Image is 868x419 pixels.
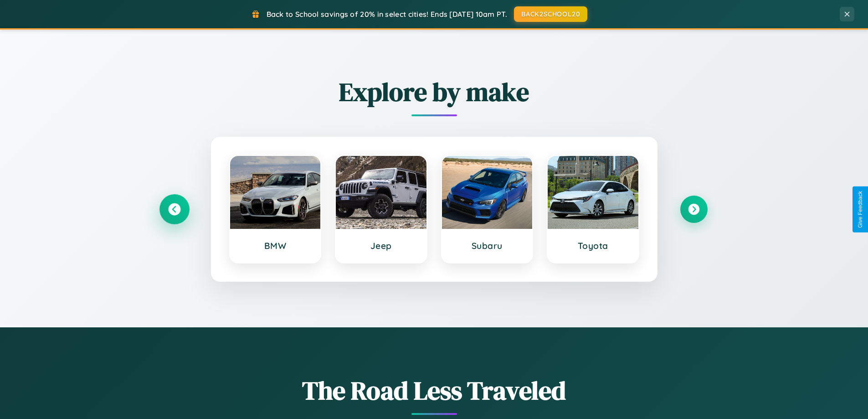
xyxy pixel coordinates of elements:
[557,240,629,251] h3: Toyota
[267,10,507,19] span: Back to School savings of 20% in select cities! Ends [DATE] 10am PT.
[345,240,417,251] h3: Jeep
[451,240,524,251] h3: Subaru
[514,6,587,22] button: BACK2SCHOOL20
[161,373,708,408] h1: The Road Less Traveled
[239,240,312,251] h3: BMW
[857,191,863,228] div: Give Feedback
[161,74,708,109] h2: Explore by make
